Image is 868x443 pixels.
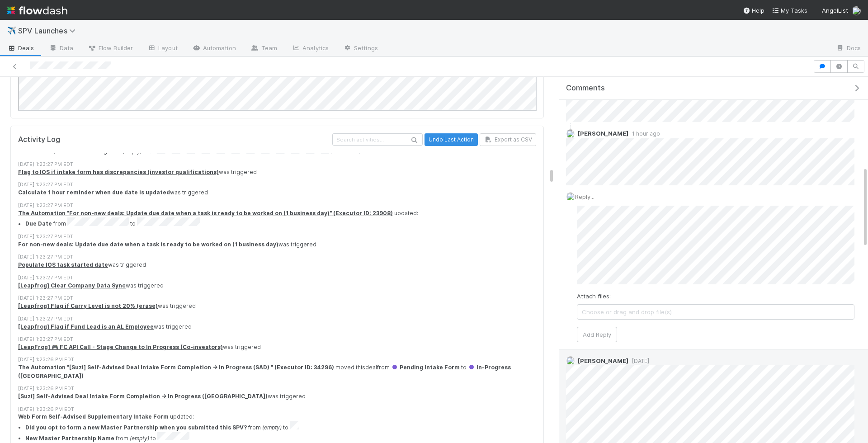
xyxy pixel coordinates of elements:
[25,424,247,431] strong: Did you opt to form a new Master Partnership when you submitted this SPV?
[18,233,536,240] div: [DATE] 1:23:27 PM EDT
[18,363,536,380] div: moved this deal from to
[243,42,284,56] a: Team
[18,169,219,175] a: Flag to IOS if intake form has discrepancies (investor qualifications)
[25,432,536,443] li: from to
[262,424,282,431] em: (empty)
[18,323,536,331] div: was triggered
[18,241,278,248] a: For non-new deals: Update due date when a task is ready to be worked on (1 business day)
[18,282,126,289] a: [Leapfrog] Clear Company Data Sync
[18,385,536,392] div: [DATE] 1:23:26 PM EDT
[18,135,330,144] h5: Activity Log
[7,3,67,18] img: logo-inverted-e16ddd16eac7371096b0.svg
[18,209,536,228] div: updated:
[18,189,536,197] div: was triggered
[18,261,536,269] div: was triggered
[42,42,80,56] a: Data
[25,217,536,228] li: from to
[88,43,133,52] span: Flow Builder
[566,356,575,365] img: avatar_04f2f553-352a-453f-b9fb-c6074dc60769.png
[80,42,140,56] a: Flow Builder
[391,364,460,371] span: Pending Intake Form
[123,148,142,155] em: (empty)
[852,6,861,15] img: avatar_892eb56c-5b5a-46db-bf0b-2a9023d0e8f8.png
[7,43,34,52] span: Deals
[578,130,628,137] span: [PERSON_NAME]
[18,274,536,282] div: [DATE] 1:23:27 PM EDT
[18,26,80,35] span: SPV Launches
[25,435,114,442] strong: New Master Partnership Name
[577,305,854,319] span: Choose or drag and drop file(s)
[18,364,511,379] span: In-Progress ([GEOGRAPHIC_DATA])
[578,357,628,364] span: [PERSON_NAME]
[18,294,536,302] div: [DATE] 1:23:27 PM EDT
[18,344,223,350] a: [LeapFrog] 🎮 FC API Call - Stage Change to In Progress (Co-investors)
[336,42,385,56] a: Settings
[628,358,649,364] span: [DATE]
[18,364,334,371] a: The Automation "[Suzi] Self-Advised Deal Intake Form Completion -> In Progress (SAD) " (Executor ...
[829,42,868,56] a: Docs
[18,393,268,400] a: [Suzi] Self-Advised Deal Intake Form Completion -> In Progress ([GEOGRAPHIC_DATA])
[332,133,423,146] input: Search activities...
[185,42,243,56] a: Automation
[18,302,536,310] div: was triggered
[18,282,536,290] div: was triggered
[566,192,575,201] img: avatar_892eb56c-5b5a-46db-bf0b-2a9023d0e8f8.png
[18,261,108,268] a: Populate IOS task started date
[577,292,611,301] label: Attach files:
[18,210,393,217] a: The Automation "For non-new deals: Update due date when a task is ready to be worked on (1 busine...
[25,421,536,432] li: from to
[425,133,478,146] button: Undo Last Action
[772,7,807,14] span: My Tasks
[7,27,16,34] span: ✈️
[18,240,536,249] div: was triggered
[130,435,149,442] em: (empty)
[18,392,536,401] div: was triggered
[772,6,807,15] a: My Tasks
[18,168,536,176] div: was triggered
[480,133,536,146] button: Export as CSV
[743,6,764,15] div: Help
[628,130,660,137] span: 1 hour ago
[140,42,185,56] a: Layout
[822,7,848,14] span: AngelList
[18,202,536,209] div: [DATE] 1:23:27 PM EDT
[18,356,536,363] div: [DATE] 1:23:26 PM EDT
[25,221,52,227] strong: Due Date
[18,323,154,330] a: [Leapfrog] Flag if Fund Lead is an AL Employee
[577,327,617,342] button: Add Reply
[18,181,536,189] div: [DATE] 1:23:27 PM EDT
[18,302,158,309] a: [Leapfrog] Flag if Carry Level is not 20% (erase)
[284,42,336,56] a: Analytics
[18,413,169,420] strong: Web Form Self-Advised Supplementary Intake Form
[18,315,536,323] div: [DATE] 1:23:27 PM EDT
[330,149,361,155] span: (show more)
[18,405,536,413] div: [DATE] 1:23:26 PM EDT
[18,343,536,351] div: was triggered
[18,189,170,196] a: Calculate 1 hour reminder when due date is updated
[566,84,605,93] span: Comments
[18,253,536,261] div: [DATE] 1:23:27 PM EDT
[566,129,575,138] img: avatar_0a9e60f7-03da-485c-bb15-a40c44fcec20.png
[25,148,107,155] strong: Investor Qualifications Flag
[18,335,536,343] div: [DATE] 1:23:27 PM EDT
[18,160,536,168] div: [DATE] 1:23:27 PM EDT
[575,193,594,200] span: Reply...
